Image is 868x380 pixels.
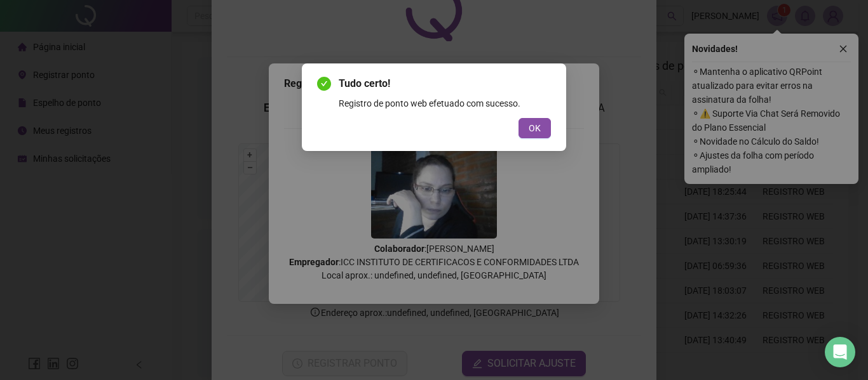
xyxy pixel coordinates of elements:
[519,118,551,138] button: OK
[825,337,855,367] div: Open Intercom Messenger
[339,96,551,110] div: Registro de ponto web efetuado com sucesso.
[317,77,331,91] span: check-circle
[339,76,551,91] span: Tudo certo!
[529,121,541,135] span: OK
